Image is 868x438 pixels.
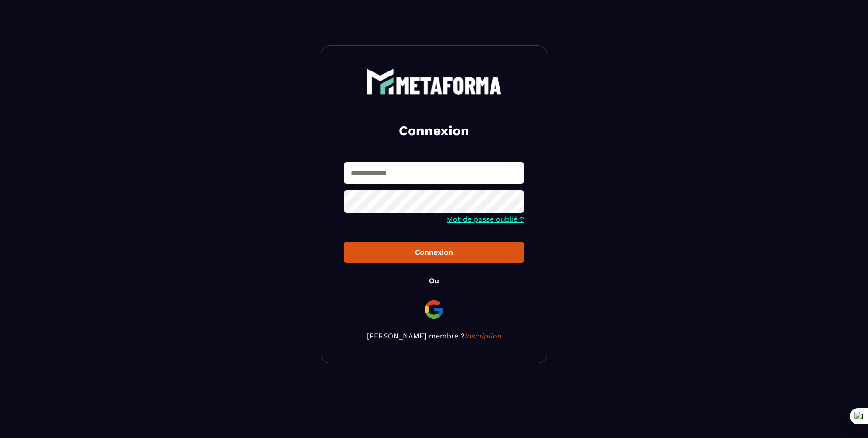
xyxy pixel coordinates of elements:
p: [PERSON_NAME] membre ? [344,332,524,340]
a: logo [344,68,524,95]
img: logo [366,68,502,95]
div: Connexion [351,248,517,257]
p: Ou [429,276,439,285]
a: Inscription [465,332,502,340]
h2: Connexion [355,122,513,140]
a: Mot de passe oublié ? [447,215,524,224]
button: Connexion [344,242,524,263]
img: google [423,299,445,320]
